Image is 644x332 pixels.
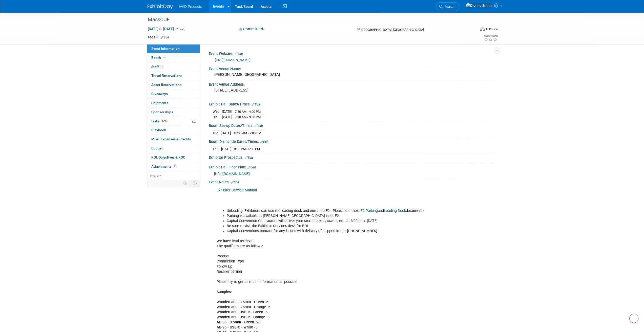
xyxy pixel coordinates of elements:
[217,290,232,294] b: Samples:
[361,209,378,213] a: E2 Parking
[175,28,185,31] span: (2 days)
[151,56,167,60] span: Booth
[234,131,261,135] span: 10:00 AM - 7:00 PM
[147,99,200,107] a: Shipments
[190,180,200,187] td: Toggle Event Tabs
[213,115,222,120] td: Thu.
[146,15,468,24] div: MassCUE
[151,155,185,159] span: ROI, Objectives & ROO
[147,153,200,162] a: ROI, Objectives & ROO
[486,27,498,31] div: In-Person
[466,3,492,8] img: Dionne Smith
[231,181,239,184] a: Edit
[213,109,222,115] td: Wed.
[151,101,168,105] span: Shipments
[260,140,268,144] a: Edit
[213,130,221,136] td: Tue.
[161,36,169,39] a: Edit
[179,5,202,9] span: AVID Products
[217,188,257,192] a: Exhibitor Service Manual
[484,35,497,37] div: Event Rating
[151,47,180,51] span: Event Information
[181,180,190,187] td: Personalize Event Tab Strip
[215,58,251,62] a: [URL][DOMAIN_NAME]
[227,213,438,218] li: Parking is available at [PERSON_NAME][GEOGRAPHIC_DATA] in lot E2.
[209,81,497,87] div: Event Venue Address:
[214,88,323,93] pre: [STREET_ADDRESS]
[255,124,263,128] a: Edit
[150,173,158,178] span: more
[173,164,177,168] span: 2
[147,71,200,80] a: Travel Reservations
[235,52,243,56] a: Edit
[446,26,498,34] div: Event Format
[148,35,169,40] td: Tags
[384,209,406,213] a: Loading Dock
[221,146,232,152] td: [DATE]
[213,71,493,79] div: [PERSON_NAME][GEOGRAPHIC_DATA]
[209,178,497,185] div: Event Notes:
[151,74,182,78] span: Travel Reservations
[158,27,163,31] span: to
[209,138,497,144] div: Booth Dismantle Dates/Times:
[361,28,424,32] span: [GEOGRAPHIC_DATA], [GEOGRAPHIC_DATA]
[151,137,191,141] span: Misc. Expenses & Credits
[147,90,200,98] a: Giveaways
[217,310,265,314] b: WonderEars - USB-C - Green -
[217,315,267,319] b: WonderEars - USB-C - Orange -
[209,65,497,71] div: Event Venue Name:
[209,50,497,56] div: Event Website:
[217,305,268,309] b: WonderEars - 3.5mm - Orange -
[147,62,200,71] a: Staff1
[160,65,164,69] span: 1
[147,108,200,117] a: Sponsorships
[227,229,438,234] li: Capital Conventions contact for any issues with delivery of shipped items: [PHONE_NUMBER]
[436,2,459,11] a: Search
[217,325,255,329] b: AE-36 - USB-C - White -
[209,163,497,170] div: Exhibit Hall Floor Plan:
[209,100,497,107] div: Exhibit Hall Dates/Times:
[221,130,231,136] td: [DATE]
[217,320,256,324] b: AE-36 - 3.5mm - Green -
[147,162,200,171] a: Attachments2
[213,146,221,152] td: Thu.
[151,164,177,168] span: Attachments
[222,115,232,120] td: [DATE]
[245,156,253,160] a: Edit
[147,126,200,135] a: Playbook
[147,80,200,89] a: Asset Reservations
[151,83,181,87] span: Asset Reservations
[147,144,200,153] a: Budget
[235,115,261,119] span: 7:30 AM - 3:00 PM
[163,56,166,59] i: Booth reservation complete
[151,119,168,123] span: Tasks
[234,147,260,151] span: 3:00 PM - 5:00 PM
[147,53,200,62] a: Booth
[148,27,174,31] span: [DATE] [DATE]
[148,4,173,9] img: ExhibitDay
[235,110,261,114] span: 7:30 AM - 4:00 PM
[214,172,250,176] a: [URL][DOMAIN_NAME]
[217,300,266,304] b: WonderEars - 3.5mm - Green -
[147,44,200,53] a: Event Information
[147,117,200,126] a: Tasks57%
[247,166,256,169] a: Edit
[151,92,168,96] span: Giveaways
[443,5,454,9] span: Search
[480,27,485,31] img: Format-Inperson.png
[151,128,166,132] span: Playbook
[151,65,164,69] span: Staff
[151,110,173,114] span: Sponsorships
[217,239,254,243] b: We have lead retrieval
[237,27,267,32] button: Committed
[209,122,497,128] div: Booth Set-up Dates/Times:
[227,218,438,224] li: Capital Convention Contractors will deliver your stored boxes, crates, etc. at 3:00 p.m. [DATE].
[227,208,438,213] li: Unloading: Exhibitors can use the loading dock and entrance E2. Please see these and documents.
[227,224,438,229] li: Be sure to visit the Exhibitor Services desk for BOL
[147,135,200,144] a: Misc. Expenses & Credits
[147,171,200,180] a: more
[161,119,168,123] span: 57%
[222,109,232,115] td: [DATE]
[209,154,497,160] div: Exhibitor Prospectus:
